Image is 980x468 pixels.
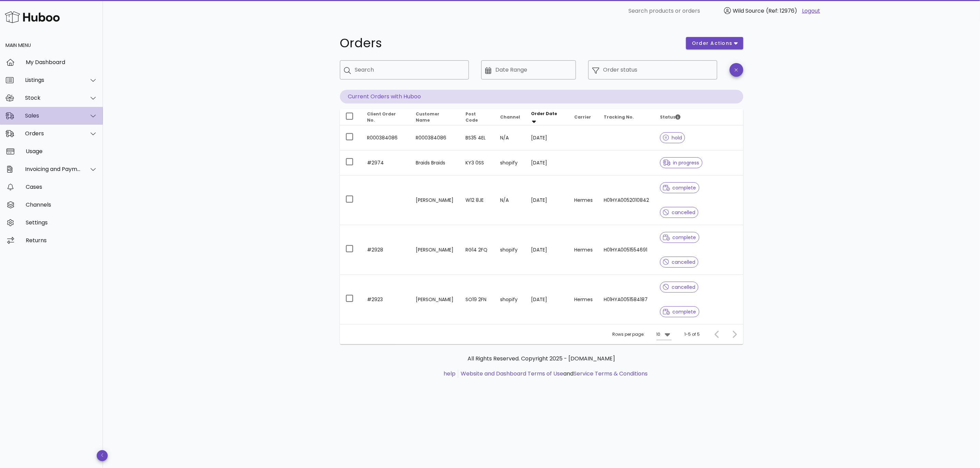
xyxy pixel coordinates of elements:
[410,125,460,150] td: R000384086
[663,210,696,215] span: cancelled
[367,111,396,123] span: Client Order No.
[410,275,460,324] td: [PERSON_NAME]
[458,370,648,378] li: and
[663,235,696,240] span: complete
[495,225,526,275] td: shopify
[526,109,569,125] th: Order Date: Sorted descending. Activate to remove sorting.
[460,150,495,175] td: KY3 0SS
[25,130,81,137] div: Orders
[692,40,733,47] span: order actions
[500,114,520,120] span: Channel
[569,175,598,225] td: Hermes
[26,148,97,155] div: Usage
[465,111,478,123] span: Post Code
[495,175,526,225] td: N/A
[654,109,743,125] th: Status
[663,260,696,264] span: cancelled
[657,329,672,340] div: 10Rows per page:
[345,355,738,363] p: All Rights Reserved. Copyright 2025 - [DOMAIN_NAME]
[574,114,591,120] span: Carrier
[5,10,60,24] img: Huboo Logo
[410,225,460,275] td: [PERSON_NAME]
[340,37,678,49] h1: Orders
[362,150,411,175] td: #2974
[460,109,495,125] th: Post Code
[663,309,696,314] span: complete
[598,275,654,324] td: H01HYA0051584187
[362,125,411,150] td: R000384086
[613,324,672,344] div: Rows per page:
[663,185,696,190] span: complete
[25,112,81,119] div: Sales
[495,275,526,324] td: shopify
[526,175,569,225] td: [DATE]
[460,125,495,150] td: BS35 4EL
[733,7,764,15] span: Wild Source
[362,275,411,324] td: #2923
[25,166,81,172] div: Invoicing and Payments
[686,37,743,49] button: order actions
[802,7,820,15] a: Logout
[26,219,97,226] div: Settings
[26,237,97,244] div: Returns
[598,109,654,125] th: Tracking No.
[410,150,460,175] td: Braids Braids
[26,201,97,208] div: Channels
[25,77,81,83] div: Listings
[460,225,495,275] td: RG14 2FQ
[663,285,696,290] span: cancelled
[766,7,797,15] span: (Ref: 12976)
[604,114,634,120] span: Tracking No.
[461,370,563,378] a: Website and Dashboard Terms of Use
[598,225,654,275] td: H01HYA0051554691
[416,111,439,123] span: Customer Name
[526,125,569,150] td: [DATE]
[569,225,598,275] td: Hermes
[340,90,743,103] p: Current Orders with Huboo
[444,370,456,378] a: help
[26,184,97,190] div: Cases
[410,109,460,125] th: Customer Name
[362,109,411,125] th: Client Order No.
[663,160,699,165] span: in progress
[660,114,681,120] span: Status
[526,225,569,275] td: [DATE]
[495,125,526,150] td: N/A
[569,275,598,324] td: Hermes
[526,150,569,175] td: [DATE]
[663,135,682,140] span: hold
[531,111,557,116] span: Order Date
[685,331,700,337] div: 1-5 of 5
[26,59,97,65] div: My Dashboard
[362,225,411,275] td: #2928
[460,275,495,324] td: SO19 2FN
[495,150,526,175] td: shopify
[598,175,654,225] td: H01HYA0052010842
[25,95,81,101] div: Stock
[569,109,598,125] th: Carrier
[495,109,526,125] th: Channel
[410,175,460,225] td: [PERSON_NAME]
[574,370,648,378] a: Service Terms & Conditions
[526,275,569,324] td: [DATE]
[657,331,661,337] div: 10
[460,175,495,225] td: W12 8JE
